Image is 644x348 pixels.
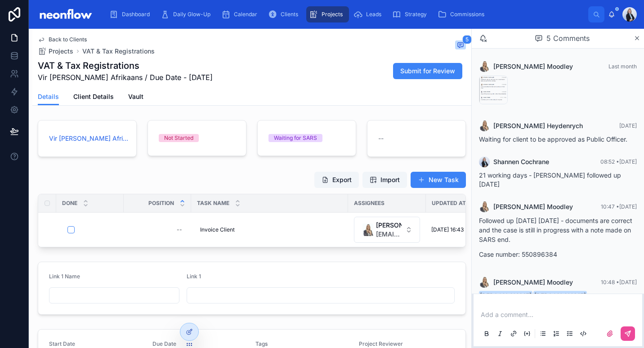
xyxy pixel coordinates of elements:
[493,202,573,211] span: [PERSON_NAME] Moodley
[187,273,201,280] span: Link 1
[122,11,150,18] span: Dashboard
[255,340,268,347] span: Tags
[274,134,317,142] div: Waiting for SARS
[354,200,385,207] span: Assignees
[378,134,384,143] span: --
[431,226,464,233] span: [DATE] 16:43
[600,158,637,165] span: 08:52 • [DATE]
[62,200,77,207] span: Done
[49,36,87,43] span: Back to Clients
[479,291,532,300] span: [PERSON_NAME]
[479,171,621,188] span: 21 working days - [PERSON_NAME] followed up [DATE]
[493,62,573,71] span: [PERSON_NAME] Moodley
[38,89,59,106] a: Details
[128,92,143,101] span: Vault
[493,157,549,166] span: Shannen Cochrane
[164,134,193,142] div: Not Started
[479,135,627,143] span: Waiting for client to be approved as Public Officer.
[265,6,304,22] a: Clients
[173,11,210,18] span: Daily Glow-Up
[38,92,59,101] span: Details
[306,6,349,22] a: Projects
[102,4,588,24] div: scrollable content
[38,36,87,43] a: Back to Clients
[158,6,217,22] a: Daily Glow-Up
[200,226,235,233] span: Invoice Client
[219,6,264,22] a: Calendar
[38,72,213,83] span: Vir [PERSON_NAME] Afrikaans / Due Date - [DATE]
[432,200,466,207] span: Updated at
[49,47,73,56] span: Projects
[152,340,176,347] span: Due Date
[359,340,403,347] span: Project Reviewer
[493,121,583,130] span: [PERSON_NAME] Heydenrych
[366,11,381,18] span: Leads
[380,175,400,184] span: Import
[608,63,637,70] span: Last month
[546,33,590,44] span: 5 Comments
[376,230,402,239] span: [EMAIL_ADDRESS][DOMAIN_NAME]
[73,92,114,101] span: Client Details
[405,11,427,18] span: Strategy
[234,11,257,18] span: Calendar
[322,11,343,18] span: Projects
[36,7,95,22] img: App logo
[197,200,229,207] span: Task Name
[450,11,484,18] span: Commissions
[107,6,156,22] a: Dashboard
[479,250,637,259] p: Case number: 550896384
[462,35,472,44] span: 5
[455,40,466,51] button: 5
[493,278,573,287] span: [PERSON_NAME] Moodley
[619,122,637,129] span: [DATE]
[49,273,80,280] span: Link 1 Name
[533,291,587,300] span: [PERSON_NAME]
[393,63,462,79] button: Submit for Review
[38,47,73,56] a: Projects
[314,172,359,188] button: Export
[389,6,433,22] a: Strategy
[73,89,114,107] a: Client Details
[281,11,298,18] span: Clients
[479,216,637,244] p: Followed up [DATE] [DATE] - documents are correct and the case is still in progress with a note m...
[400,67,455,76] span: Submit for Review
[128,89,143,107] a: Vault
[362,172,407,188] button: Import
[49,134,128,143] a: Vir [PERSON_NAME] Afrikaans
[82,47,155,56] a: VAT & Tax Registrations
[49,340,75,347] span: Start Date
[354,217,420,243] button: Select Button
[38,59,213,72] h1: VAT & Tax Registrations
[435,6,491,22] a: Commissions
[177,226,182,233] div: --
[411,172,466,188] button: New Task
[351,6,388,22] a: Leads
[601,203,637,210] span: 10:47 • [DATE]
[376,221,402,230] span: [PERSON_NAME]
[148,200,174,207] span: Position
[601,279,637,286] span: 10:48 • [DATE]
